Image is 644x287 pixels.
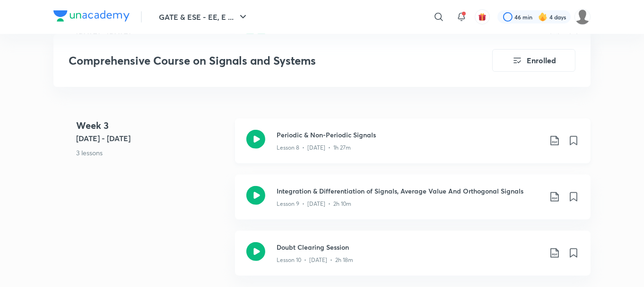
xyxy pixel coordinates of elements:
a: Periodic & Non-Periodic SignalsLesson 8 • [DATE] • 1h 27m [235,118,591,175]
h5: [DATE] - [DATE] [76,133,227,144]
img: Company Logo [53,10,130,22]
a: Integration & Differentiation of Signals, Average Value And Orthogonal SignalsLesson 9 • [DATE] •... [235,175,591,231]
h3: Integration & Differentiation of Signals, Average Value And Orthogonal Signals [277,186,541,196]
h3: Periodic & Non-Periodic Signals [277,130,541,140]
img: streak [538,12,548,22]
img: Divyanshu [574,9,591,25]
button: GATE & ESE - EE, E ... [153,8,254,26]
p: 3 lessons [76,148,227,158]
h3: Comprehensive Course on Signals and Systems [69,54,439,68]
p: Lesson 9 • [DATE] • 2h 10m [277,200,351,208]
h4: Week 3 [76,118,227,133]
p: Lesson 8 • [DATE] • 1h 27m [277,143,351,152]
a: Doubt Clearing SessionLesson 10 • [DATE] • 2h 18m [235,231,591,287]
a: Company Logo [53,10,130,24]
p: Lesson 10 • [DATE] • 2h 18m [277,256,353,264]
button: avatar [475,9,490,25]
h3: Doubt Clearing Session [277,242,541,252]
button: Enrolled [492,49,575,72]
img: avatar [478,13,487,21]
